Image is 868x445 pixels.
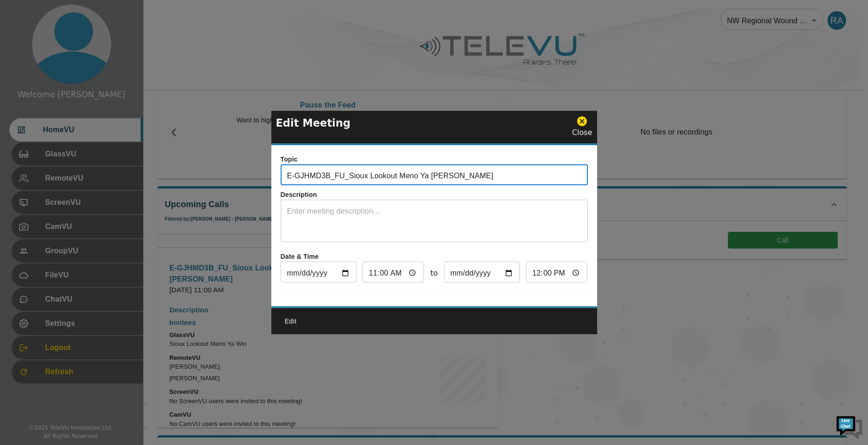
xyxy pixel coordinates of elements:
textarea: Type your message and hit 'Enter' [5,254,177,287]
p: Description [281,190,588,200]
p: Date & Time [281,252,588,262]
img: Chat Widget [835,412,863,440]
span: to [430,268,437,279]
p: Edit Meeting [276,115,351,131]
img: d_736959983_company_1615157101543_736959983 [16,43,39,67]
p: Topic [281,155,588,164]
span: We're online! [54,117,128,211]
div: Minimize live chat window [153,5,175,27]
div: Chat with us now [48,49,156,61]
div: Close [572,115,592,138]
button: Edit [276,313,306,330]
